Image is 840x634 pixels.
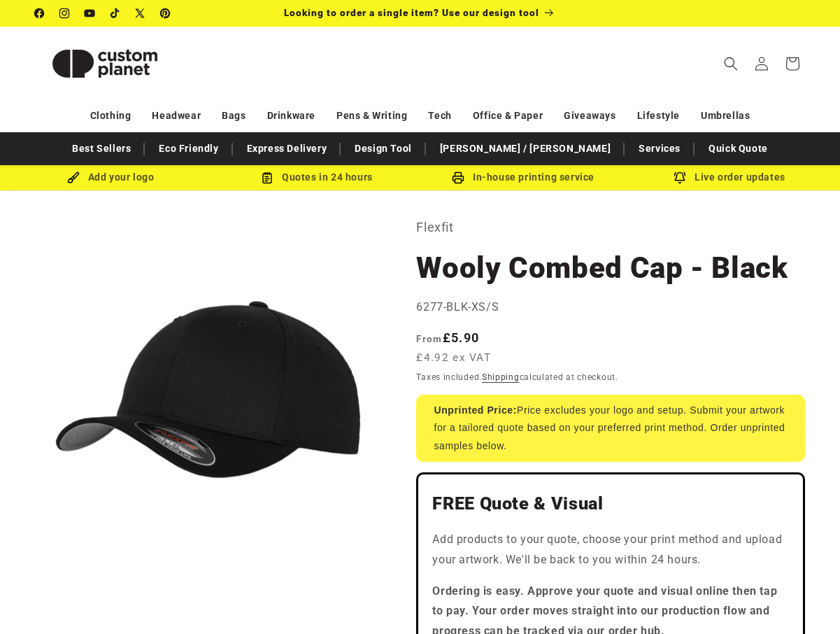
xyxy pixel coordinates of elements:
a: Headwear [152,104,201,128]
img: Brush Icon [67,171,80,184]
strong: £5.90 [416,330,479,345]
a: Pens & Writing [336,104,407,128]
a: [PERSON_NAME] / [PERSON_NAME] [433,136,618,161]
media-gallery: Gallery Viewer [35,216,381,563]
a: Best Sellers [65,136,138,161]
img: Order Updates Icon [261,171,273,184]
p: Add products to your quote, choose your print method and upload your artwork. We'll be back to yo... [432,530,789,570]
div: Price excludes your logo and setup. Submit your artwork for a tailored quote based on your prefer... [416,395,805,462]
a: Quick Quote [702,136,775,161]
a: Lifestyle [637,104,680,128]
a: Shipping [482,372,520,382]
a: Eco Friendly [152,136,225,161]
a: Custom Planet [30,27,180,100]
strong: Unprinted Price: [434,404,517,416]
div: Taxes included. calculated at checkout. [416,370,805,384]
a: Services [632,136,688,161]
a: Giveaways [564,104,615,128]
span: Looking to order a single item? Use our design tool [284,7,539,18]
a: Umbrellas [701,104,750,128]
div: Live order updates [627,169,833,186]
a: Tech [428,104,451,128]
span: £4.92 ex VAT [416,350,491,366]
a: Bags [222,104,245,128]
a: Design Tool [348,136,419,161]
img: Order updates [674,171,686,184]
a: Drinkware [267,104,315,128]
a: Express Delivery [240,136,334,161]
a: Clothing [90,104,131,128]
img: In-house printing [452,171,464,184]
h1: Wooly Combed Cap - Black [416,249,805,287]
img: Custom Planet [35,32,175,95]
p: Flexfit [416,216,805,239]
div: Add your logo [8,169,214,186]
summary: Search [716,48,746,79]
span: From [416,333,442,344]
div: Quotes in 24 hours [214,169,420,186]
a: Office & Paper [473,104,543,128]
span: 6277-BLK-XS/S [416,300,499,314]
div: In-house printing service [420,169,627,186]
h2: FREE Quote & Visual [432,493,789,515]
